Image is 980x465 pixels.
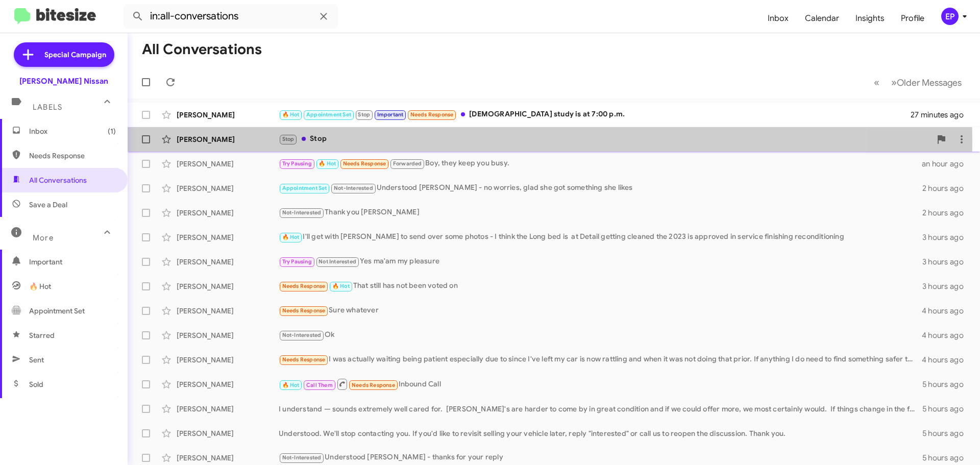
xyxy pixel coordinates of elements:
span: 🔥 Hot [282,111,300,118]
div: 3 hours ago [922,257,972,267]
span: Needs Response [282,307,326,314]
input: Search [124,4,338,29]
span: More [33,233,54,242]
span: Needs Response [29,151,116,161]
div: 5 hours ago [922,453,972,463]
div: 5 hours ago [922,428,972,438]
div: an hour ago [922,159,972,169]
span: Not-Interested [282,454,322,461]
span: Important [377,111,404,118]
div: [PERSON_NAME] [177,232,279,242]
span: Try Pausing [282,258,312,265]
span: Inbox [29,126,116,136]
div: 5 hours ago [922,404,972,414]
a: Special Campaign [14,42,114,67]
span: Needs Response [282,356,326,363]
div: [PERSON_NAME] [177,453,279,463]
span: Special Campaign [44,50,106,60]
div: [PERSON_NAME] [177,355,279,365]
span: Sold [29,379,43,389]
span: Save a Deal [29,200,67,210]
span: » [891,76,897,89]
span: 🔥 Hot [318,160,336,167]
div: Stop [279,133,931,145]
div: [PERSON_NAME] [177,330,279,340]
span: 🔥 Hot [332,283,350,289]
span: Stop [282,136,295,142]
div: 4 hours ago [922,306,972,316]
div: Boy, they keep you busy. [279,158,922,169]
span: Not Interested [318,258,356,265]
div: [PERSON_NAME] [177,306,279,316]
div: I was actually waiting being patient especially due to since I've left my car is now rattling and... [279,354,922,365]
span: « [874,76,879,89]
span: Stop [358,111,370,118]
div: 5 hours ago [922,379,972,389]
div: [PERSON_NAME] Nissan [19,76,108,86]
span: Labels [33,103,62,112]
span: 🔥 Hot [282,234,300,240]
div: 2 hours ago [922,208,972,218]
div: [DEMOGRAPHIC_DATA] study is at 7:00 p.m. [279,109,911,120]
div: EP [941,8,959,25]
div: [PERSON_NAME] [177,379,279,389]
span: Appointment Set [306,111,351,118]
div: I'll get with [PERSON_NAME] to send over some photos - I think the Long bed is at Detail getting ... [279,231,922,243]
span: Call Them [306,382,333,388]
button: Previous [868,72,886,93]
div: Understood [PERSON_NAME] - thanks for your reply [279,452,922,463]
span: 🔥 Hot [282,382,300,388]
span: Starred [29,330,55,340]
div: Understood [PERSON_NAME] - no worries, glad she got something she likes [279,182,922,194]
span: Needs Response [282,283,326,289]
div: [PERSON_NAME] [177,159,279,169]
div: 4 hours ago [922,330,972,340]
div: Ok [279,329,922,341]
div: Inbound Call [279,378,922,390]
span: Not-Interested [282,209,322,216]
span: All Conversations [29,175,87,185]
h1: All Conversations [142,41,262,58]
span: Needs Response [343,160,386,167]
div: 27 minutes ago [911,110,972,120]
div: 3 hours ago [922,281,972,291]
span: (1) [108,126,116,136]
span: Sent [29,355,44,365]
div: [PERSON_NAME] [177,281,279,291]
div: [PERSON_NAME] [177,404,279,414]
div: I understand — sounds extremely well cared for. [PERSON_NAME]'s are harder to come by in great co... [279,404,922,414]
div: [PERSON_NAME] [177,257,279,267]
div: Yes ma'am my pleasure [279,256,922,267]
a: Calendar [797,4,847,33]
span: Try Pausing [282,160,312,167]
span: 🔥 Hot [29,281,51,291]
span: Appointment Set [282,185,327,191]
div: 2 hours ago [922,183,972,193]
div: Understood. We'll stop contacting you. If you'd like to revisit selling your vehicle later, reply... [279,428,922,438]
a: Insights [847,4,893,33]
span: Not-Interested [334,185,373,191]
div: 4 hours ago [922,355,972,365]
nav: Page navigation example [868,72,968,93]
span: Appointment Set [29,306,85,316]
div: [PERSON_NAME] [177,134,279,144]
a: Inbox [759,4,797,33]
div: Sure whatever [279,305,922,316]
span: Needs Response [352,382,395,388]
span: Not-Interested [282,332,322,338]
button: Next [885,72,968,93]
div: [PERSON_NAME] [177,208,279,218]
span: Forwarded [390,159,424,169]
div: That still has not been voted on [279,280,922,292]
div: [PERSON_NAME] [177,183,279,193]
button: EP [933,8,969,25]
div: 3 hours ago [922,232,972,242]
a: Profile [893,4,933,33]
div: [PERSON_NAME] [177,428,279,438]
span: Older Messages [897,77,962,88]
div: [PERSON_NAME] [177,110,279,120]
